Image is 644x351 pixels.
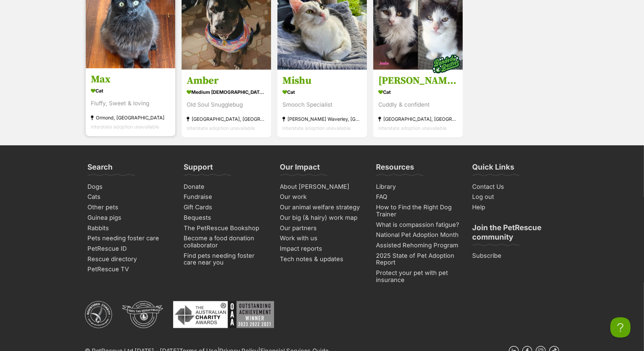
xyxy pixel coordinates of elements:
div: [GEOGRAPHIC_DATA], [GEOGRAPHIC_DATA] [187,115,266,124]
a: Gift Cards [181,202,271,213]
span: Interstate adoption unavailable [378,126,447,131]
a: Our big (& hairy) work map [277,213,367,223]
a: Fundraise [181,192,271,202]
a: FAQ [374,192,463,202]
h3: Max [91,73,170,86]
div: Cat [378,87,458,97]
a: Become a food donation collaborator [181,233,271,250]
img: DGR [122,301,163,328]
a: PetRescue TV [85,264,175,275]
a: Dogs [85,182,175,192]
div: [PERSON_NAME] Waverley, [GEOGRAPHIC_DATA] [282,115,362,124]
h3: Quick Links [472,162,515,176]
h3: Join the PetRescue community [472,223,557,246]
a: Work with us [277,233,367,244]
a: Tech notes & updates [277,254,367,265]
span: Interstate adoption unavailable [187,126,255,131]
a: Cats [85,192,175,202]
h3: Support [184,162,213,176]
h3: [PERSON_NAME] & [PERSON_NAME] [378,75,458,87]
a: Our partners [277,223,367,234]
a: What is compassion fatigue? [374,220,463,230]
a: Rabbits [85,223,175,234]
a: Amber medium [DEMOGRAPHIC_DATA] Dog Old Soul Snugglebug [GEOGRAPHIC_DATA], [GEOGRAPHIC_DATA] Inte... [182,70,271,138]
a: Donate [181,182,271,192]
a: Max Cat Fluffy, Sweet & loving Ormond, [GEOGRAPHIC_DATA] Interstate adoption unavailable favourite [86,68,175,137]
a: Our animal welfare strategy [277,202,367,213]
img: bonded besties [429,47,463,81]
a: Contact Us [470,182,559,192]
a: National Pet Adoption Month [374,230,463,240]
a: How to Find the Right Dog Trainer [374,202,463,219]
span: Interstate adoption unavailable [282,126,351,131]
div: [GEOGRAPHIC_DATA], [GEOGRAPHIC_DATA] [378,115,458,124]
a: Log out [470,192,559,202]
h3: Resources [376,162,414,176]
div: medium [DEMOGRAPHIC_DATA] Dog [187,87,266,97]
div: Ormond, [GEOGRAPHIC_DATA] [91,113,170,122]
iframe: Help Scout Beacon - Open [610,317,631,338]
a: Our work [277,192,367,202]
div: Old Soul Snugglebug [187,101,266,110]
a: Impact reports [277,244,367,254]
h3: Amber [187,75,266,87]
a: Help [470,202,559,213]
a: Guinea pigs [85,213,175,223]
img: ACNC [85,301,112,328]
a: Protect your pet with pet insurance [374,268,463,285]
a: Bequests [181,213,271,223]
div: Cuddly & confident [378,101,458,110]
a: Rescue directory [85,254,175,265]
div: Fluffy, Sweet & loving [91,99,170,108]
a: PetRescue ID [85,244,175,254]
h3: Search [88,162,113,176]
div: Cat [282,87,362,97]
div: Cat [91,86,170,96]
span: Interstate adoption unavailable [91,124,159,130]
a: Assisted Rehoming Program [374,240,463,251]
a: 2025 State of Pet Adoption Report [374,251,463,268]
a: The PetRescue Bookshop [181,223,271,234]
a: Subscribe [470,251,559,261]
img: Australian Charity Awards - Outstanding Achievement Winner 2023 - 2022 - 2021 [173,301,274,328]
h3: Mishu [282,75,362,87]
a: [PERSON_NAME] & [PERSON_NAME] Cat Cuddly & confident [GEOGRAPHIC_DATA], [GEOGRAPHIC_DATA] Interst... [373,70,463,138]
a: About [PERSON_NAME] [277,182,367,192]
div: Smooch Specialist [282,101,362,110]
a: Pets needing foster care [85,233,175,244]
a: Library [374,182,463,192]
h3: Our Impact [280,162,320,176]
a: Mishu Cat Smooch Specialist [PERSON_NAME] Waverley, [GEOGRAPHIC_DATA] Interstate adoption unavail... [277,70,367,138]
a: Find pets needing foster care near you [181,251,271,268]
a: Other pets [85,202,175,213]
